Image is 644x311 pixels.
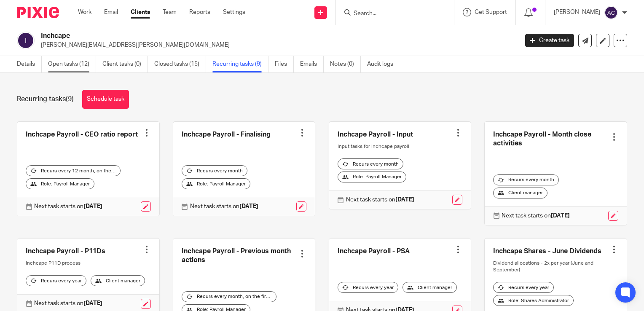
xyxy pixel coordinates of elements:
[330,56,361,72] a: Notes (0)
[131,8,150,16] a: Clients
[604,6,618,19] img: svg%3E
[338,282,398,293] div: Recurs every year
[182,165,247,176] div: Recurs every month
[551,213,570,219] strong: [DATE]
[182,178,250,189] div: Role: Payroll Manager
[83,300,102,306] strong: [DATE]
[154,56,206,72] a: Closed tasks (15)
[338,158,403,169] div: Recurs every month
[493,174,559,185] div: Recurs every month
[34,202,102,211] p: Next task starts on
[475,9,507,15] span: Get Support
[48,56,96,72] a: Open tasks (12)
[17,32,35,49] img: svg%3E
[34,299,102,308] p: Next task starts on
[402,282,457,293] div: Client manager
[367,56,400,72] a: Audit logs
[338,172,406,182] div: Role: Payroll Manager
[395,197,414,203] strong: [DATE]
[493,295,574,306] div: Role: Shares Administrator
[82,90,129,109] a: Schedule task
[17,95,74,104] h1: Recurring tasks
[163,8,177,16] a: Team
[212,56,268,72] a: Recurring tasks (9)
[300,56,324,72] a: Emails
[41,41,513,49] p: [PERSON_NAME][EMAIL_ADDRESS][PERSON_NAME][DOMAIN_NAME]
[41,32,418,40] h2: Inchcape
[26,275,86,286] div: Recurs every year
[102,56,148,72] a: Client tasks (0)
[17,56,42,72] a: Details
[239,204,258,209] strong: [DATE]
[493,188,547,198] div: Client manager
[26,178,94,189] div: Role: Payroll Manager
[554,8,600,16] p: [PERSON_NAME]
[182,291,276,302] div: Recurs every month, on the first workday
[353,10,429,18] input: Search
[17,7,59,18] img: Pixie
[26,165,121,176] div: Recurs every 12 month, on the first workday
[525,34,574,47] a: Create task
[78,8,91,16] a: Work
[502,212,570,220] p: Next task starts on
[493,282,554,293] div: Recurs every year
[275,56,294,72] a: Files
[189,8,210,16] a: Reports
[223,8,245,16] a: Settings
[104,8,118,16] a: Email
[190,202,258,211] p: Next task starts on
[66,96,74,102] span: (9)
[346,196,414,204] p: Next task starts on
[83,204,102,209] strong: [DATE]
[91,275,145,286] div: Client manager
